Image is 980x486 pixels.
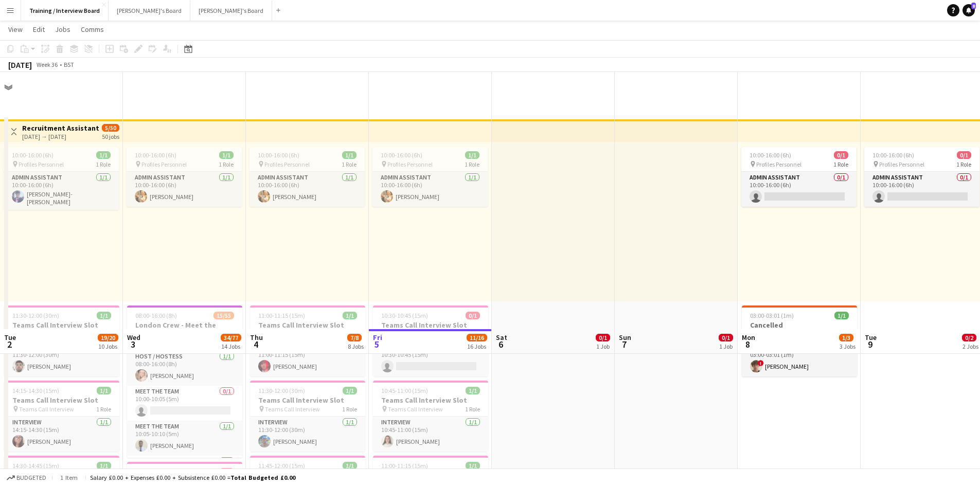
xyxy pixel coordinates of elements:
[127,333,140,342] span: Wed
[758,360,764,366] span: !
[741,172,857,207] app-card-role: Admin Assistant0/110:00-16:00 (6h)
[742,320,857,330] h3: Cancelled
[96,151,111,159] span: 1/1
[102,132,119,140] div: 50 jobs
[373,333,382,342] span: Fri
[4,333,16,342] span: Tue
[956,160,971,168] span: 1 Role
[250,320,365,330] h3: Teams Call Interview Slot
[248,338,263,350] span: 4
[109,1,190,21] button: [PERSON_NAME]'s Board
[90,474,295,481] div: Salary £0.00 + Expenses £0.00 + Subsistence £0.00 =
[4,23,27,36] a: View
[22,133,99,140] div: [DATE] → [DATE]
[494,338,507,350] span: 6
[127,305,242,458] app-job-card: 08:00-16:00 (8h)15/55London Crew - Meet the Team Spaces, [GEOGRAPHIC_DATA], [STREET_ADDRESS][PERS...
[265,405,320,413] span: Teams Call Interview
[4,341,119,376] app-card-role: Interview1/111:30-12:00 (30m)[PERSON_NAME]
[740,338,755,350] span: 8
[963,343,978,350] div: 2 Jobs
[250,305,365,376] div: 11:00-11:15 (15m)1/1Teams Call Interview Slot Teams Call Interview1 RoleInterview1/111:00-11:15 (...
[373,395,488,405] h3: Teams Call Interview Slot
[250,333,263,342] span: Thu
[126,338,140,350] span: 3
[250,147,365,207] div: 10:00-16:00 (6h)1/1 Profiles Personnel1 RoleAdmin Assistant1/110:00-16:00 (6h)[PERSON_NAME]
[64,61,74,68] div: BST
[373,305,488,376] app-job-card: 10:30-10:45 (15m)0/1Teams Call Interview Slot Teams Call Interview1 RoleInterview0/110:30-10:45 (...
[127,147,242,207] div: 10:00-16:00 (6h)1/1 Profiles Personnel1 RoleAdmin Assistant1/110:00-16:00 (6h)[PERSON_NAME]
[8,60,32,70] div: [DATE]
[258,387,305,394] span: 11:30-12:00 (30m)
[963,4,975,16] a: 8
[4,381,119,452] app-job-card: 14:15-14:30 (15m)1/1Teams Call Interview Slot Teams Call Interview1 RoleInterview1/114:15-14:30 (...
[719,343,733,350] div: 1 Job
[750,151,791,159] span: 10:00-16:00 (6h)
[872,151,914,159] span: 10:00-16:00 (6h)
[51,23,75,36] a: Jobs
[141,160,187,168] span: Profiles Personnel
[496,333,507,342] span: Sat
[221,334,241,341] span: 34/77
[230,474,295,481] span: Total Budgeted £0.00
[77,23,108,36] a: Comms
[342,405,357,413] span: 1 Role
[387,160,433,168] span: Profiles Personnel
[96,160,111,168] span: 1 Role
[135,312,177,319] span: 08:00-16:00 (8h)
[465,151,479,159] span: 1/1
[373,320,488,330] h3: Teams Call Interview Slot
[879,160,924,168] span: Profiles Personnel
[4,147,119,210] app-job-card: 10:00-16:00 (6h)1/1 Profiles Personnel1 RoleAdmin Assistant1/110:00-16:00 (6h)[PERSON_NAME]-[PERS...
[372,147,488,207] app-job-card: 10:00-16:00 (6h)1/1 Profiles Personnel1 RoleAdmin Assistant1/110:00-16:00 (6h)[PERSON_NAME]
[864,172,979,207] app-card-role: Admin Assistant0/110:00-16:00 (6h)
[342,160,357,168] span: 1 Role
[619,333,631,342] span: Sun
[839,334,853,341] span: 1/3
[12,462,59,470] span: 14:30-14:45 (15m)
[98,343,118,350] div: 10 Jobs
[833,160,848,168] span: 1 Role
[29,23,49,36] a: Edit
[16,474,46,481] span: Budgeted
[219,151,234,159] span: 1/1
[4,172,119,210] app-card-role: Admin Assistant1/110:00-16:00 (6h)[PERSON_NAME]-[PERSON_NAME]
[34,61,60,68] span: Week 36
[81,25,104,34] span: Comms
[371,338,382,350] span: 5
[750,312,794,319] span: 03:00-03:01 (1m)
[55,25,70,34] span: Jobs
[258,462,305,470] span: 11:45-12:00 (15m)
[19,405,74,413] span: Teams Call Interview
[4,417,119,452] app-card-role: Interview1/114:15-14:30 (15m)[PERSON_NAME]
[466,312,480,319] span: 0/1
[342,151,357,159] span: 1/1
[467,334,487,341] span: 11/16
[971,3,976,9] span: 8
[834,151,848,159] span: 0/1
[347,334,362,341] span: 7/8
[465,405,480,413] span: 1 Role
[4,320,119,330] h3: Teams Call Interview Slot
[741,147,857,207] div: 10:00-16:00 (6h)0/1 Profiles Personnel1 RoleAdmin Assistant0/110:00-16:00 (6h)
[250,417,365,452] app-card-role: Interview1/111:30-12:00 (30m)[PERSON_NAME]
[221,343,241,350] div: 14 Jobs
[388,405,443,413] span: Teams Call Interview
[12,312,59,319] span: 11:30-12:00 (30m)
[250,381,365,452] app-job-card: 11:30-12:00 (30m)1/1Teams Call Interview Slot Teams Call Interview1 RoleInterview1/111:30-12:00 (...
[372,172,488,207] app-card-role: Admin Assistant1/110:00-16:00 (6h)[PERSON_NAME]
[127,386,242,421] app-card-role: Meet The Team0/110:00-10:05 (5m)
[213,312,234,319] span: 15/55
[250,341,365,376] app-card-role: Interview1/111:00-11:15 (15m)[PERSON_NAME]
[373,381,488,452] app-job-card: 10:45-11:00 (15m)1/1Teams Call Interview Slot Teams Call Interview1 RoleInterview1/110:45-11:00 (...
[264,160,310,168] span: Profiles Personnel
[97,387,111,394] span: 1/1
[250,172,365,207] app-card-role: Admin Assistant1/110:00-16:00 (6h)[PERSON_NAME]
[97,462,111,470] span: 1/1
